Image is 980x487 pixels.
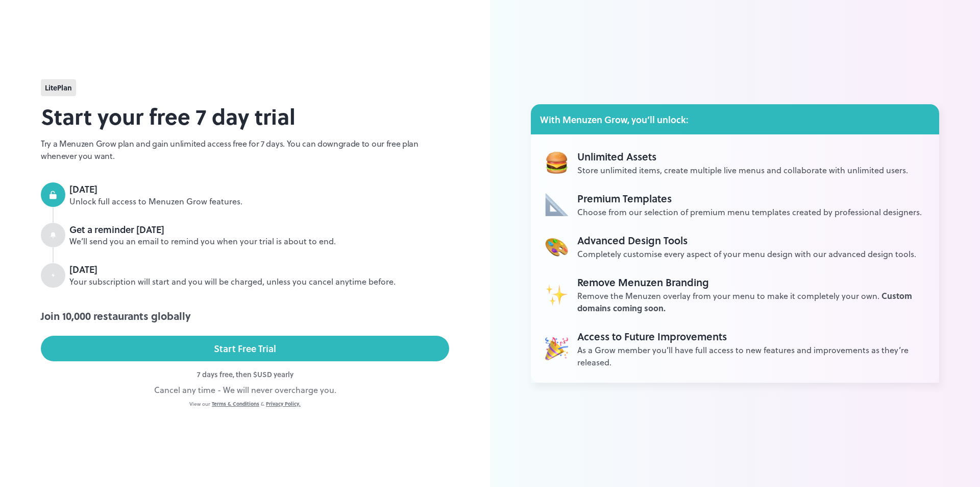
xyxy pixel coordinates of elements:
[69,223,449,236] div: Get a reminder [DATE]
[41,369,449,380] div: 7 days free, then $ USD yearly
[69,196,449,207] div: Unlock full access to Menuzen Grow features.
[577,290,925,314] div: Remove the Menuzen overlay from your menu to make it completely your own.
[41,336,449,361] button: Start Free Trial
[69,182,449,196] div: [DATE]
[577,329,925,344] div: Access to Future Improvements
[577,206,922,218] div: Choose from our selection of premium menu templates created by professional designers.
[577,191,922,206] div: Premium Templates
[577,149,908,164] div: Unlimited Assets
[266,400,301,407] a: Privacy Policy.
[531,104,939,134] div: With Menuzen Grow, you’ll unlock:
[545,337,568,360] img: Unlimited Assets
[577,233,916,248] div: Advanced Design Tools
[69,263,449,276] div: [DATE]
[545,235,568,258] img: Unlimited Assets
[545,151,568,174] img: Unlimited Assets
[69,236,449,247] div: We’ll send you an email to remind you when your trial is about to end.
[41,100,449,132] h2: Start your free 7 day trial
[577,344,925,368] div: As a Grow member you’ll have full access to new features and improvements as they’re released.
[545,283,568,306] img: Unlimited Assets
[577,248,916,260] div: Completely customise every aspect of your menu design with our advanced design tools.
[577,164,908,176] div: Store unlimited items, create multiple live menus and collaborate with unlimited users.
[545,193,568,216] img: Unlimited Assets
[69,276,449,288] div: Your subscription will start and you will be charged, unless you cancel anytime before.
[41,308,449,323] div: Join 10,000 restaurants globally
[577,290,912,314] span: Custom domains coming soon.
[214,341,276,356] div: Start Free Trial
[41,400,449,408] div: View our &
[41,137,449,162] p: Try a Menuzen Grow plan and gain unlimited access free for 7 days. You can downgrade to our free ...
[45,82,72,93] span: lite Plan
[41,384,449,396] div: Cancel any time - We will never overcharge you.
[212,400,259,407] a: Terms & Conditions
[577,274,925,290] div: Remove Menuzen Branding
